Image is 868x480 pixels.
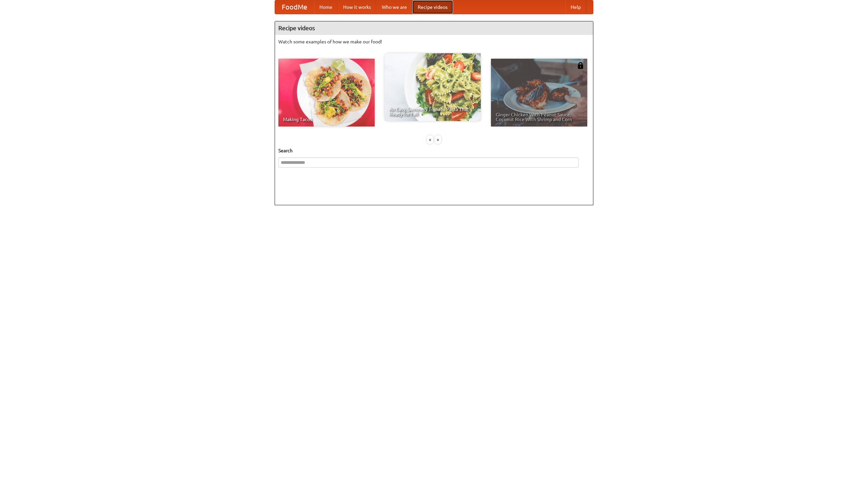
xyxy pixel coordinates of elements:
div: » [435,135,441,144]
a: Home [314,0,338,14]
p: Watch some examples of how we make our food! [278,38,590,45]
a: An Easy, Summery Tomato Pasta That's Ready for Fall [384,53,481,121]
a: FoodMe [275,0,314,14]
a: How it works [338,0,376,14]
a: Recipe videos [412,0,453,14]
a: Help [565,0,586,14]
div: « [427,135,433,144]
a: Making Tacos [278,59,375,127]
h5: Search [278,147,590,154]
span: Making Tacos [283,117,370,122]
h4: Recipe videos [275,21,593,35]
a: Who we are [376,0,412,14]
span: An Easy, Summery Tomato Pasta That's Ready for Fall [389,107,476,116]
img: 483408.png [577,62,584,69]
